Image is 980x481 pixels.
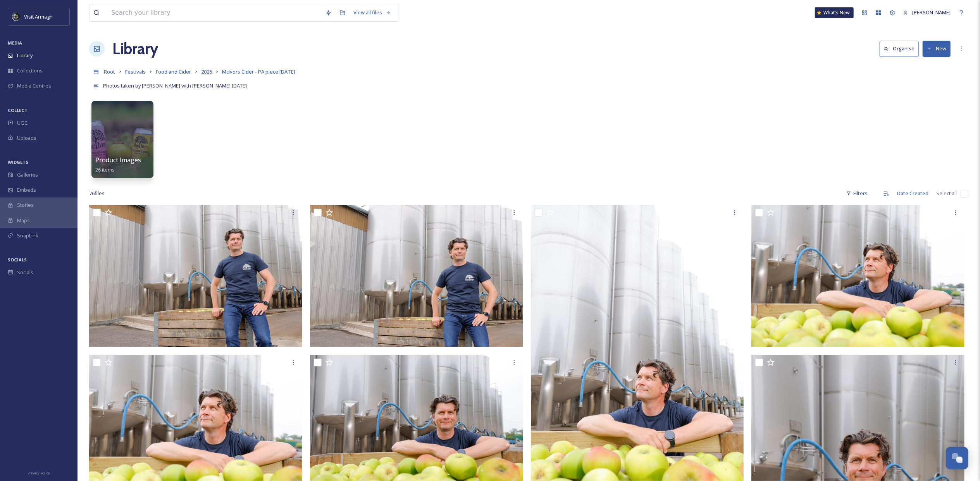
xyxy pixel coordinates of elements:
[104,67,115,76] a: Root
[912,9,951,16] span: [PERSON_NAME]
[17,134,36,142] span: Uploads
[12,13,20,21] img: THE-FIRST-PLACE-VISIT-ARMAGH.COM-BLACK.jpg
[923,41,951,57] button: New
[125,68,146,75] span: Festivals
[751,205,964,347] img: ABC_230725PM_McIvors - 0007.JPG
[946,447,968,469] button: Open Chat
[95,166,115,173] span: 26 items
[125,67,146,76] a: Festivals
[880,41,919,57] button: Organise
[104,68,115,75] span: Root
[112,37,158,60] a: Library
[17,232,38,239] span: SnapLink
[201,67,212,76] a: 2025
[310,205,523,347] img: ABC_230725PM_McIvors - 0010.JPG
[24,13,53,20] span: Visit Armagh
[28,468,50,477] a: Privacy Policy
[815,7,854,18] a: What's New
[17,186,36,194] span: Embeds
[17,171,38,179] span: Galleries
[8,159,28,165] span: WIDGETS
[350,5,395,20] a: View all files
[17,52,33,59] span: Library
[107,4,322,21] input: Search your library
[156,68,191,75] span: Food and Cider
[95,156,213,164] span: Product Images - [PERSON_NAME] Cider
[201,68,212,75] span: 2025
[28,471,50,476] span: Privacy Policy
[17,119,28,127] span: UGC
[842,186,871,201] div: Filters
[222,68,295,75] span: McIvors Cider - PA piece [DATE]
[17,67,43,74] span: Collections
[95,156,213,173] a: Product Images - [PERSON_NAME] Cider26 items
[89,190,105,197] span: 76 file s
[17,201,34,209] span: Stories
[17,217,30,224] span: Maps
[222,67,295,76] a: McIvors Cider - PA piece [DATE]
[156,67,191,76] a: Food and Cider
[8,107,28,113] span: COLLECT
[8,257,27,263] span: SOCIALS
[8,40,22,46] span: MEDIA
[17,269,33,276] span: Socials
[103,82,247,89] span: Photos taken by [PERSON_NAME] with [PERSON_NAME] [DATE]
[899,5,954,20] a: [PERSON_NAME]
[893,186,932,201] div: Date Created
[17,82,51,89] span: Media Centres
[89,205,302,347] img: ABC_230725PM_McIvors - 0011.JPG
[936,190,957,197] span: Select all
